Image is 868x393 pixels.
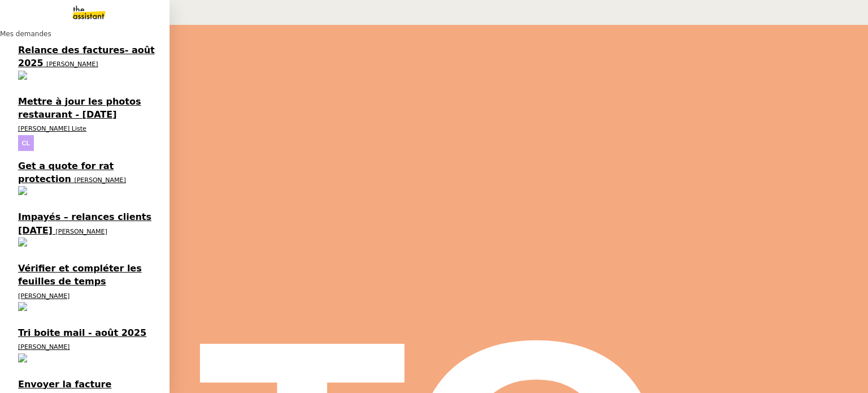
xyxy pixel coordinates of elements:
[18,343,70,351] span: [PERSON_NAME]
[18,96,141,120] span: Mettre à jour les photos restaurant - [DATE]
[18,237,34,247] img: users%2FlYQRlXr5PqQcMLrwReJQXYQRRED2%2Favatar%2F8da5697c-73dd-43c4-b23a-af95f04560b4
[18,327,146,338] span: Tri boite mail - août 2025
[18,292,70,300] span: [PERSON_NAME]
[55,228,107,235] span: [PERSON_NAME]
[18,211,151,235] span: Impayés – relances clients [DATE]
[18,125,86,132] span: [PERSON_NAME] Liste
[74,176,125,184] span: [PERSON_NAME]
[18,135,34,151] img: svg
[18,45,155,68] span: Relance des factures- août 2025
[18,186,34,195] img: users%2Fvjxz7HYmGaNTSE4yF5W2mFwJXra2%2Favatar%2Ff3aef901-807b-4123-bf55-4aed7c5d6af5
[18,71,34,80] img: users%2FrssbVgR8pSYriYNmUDKzQX9syo02%2Favatar%2Fb215b948-7ecd-4adc-935c-e0e4aeaee93e
[18,302,34,311] img: users%2FrxcTinYCQST3nt3eRyMgQ024e422%2Favatar%2Fa0327058c7192f72952294e6843542370f7921c3.jpg
[18,263,142,287] span: Vérifier et compléter les feuilles de temps
[18,353,34,362] img: users%2F9mvJqJUvllffspLsQzytnd0Nt4c2%2Favatar%2F82da88e3-d90d-4e39-b37d-dcb7941179ae
[46,61,98,68] span: [PERSON_NAME]
[18,161,114,184] span: Get a quote for rat protection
